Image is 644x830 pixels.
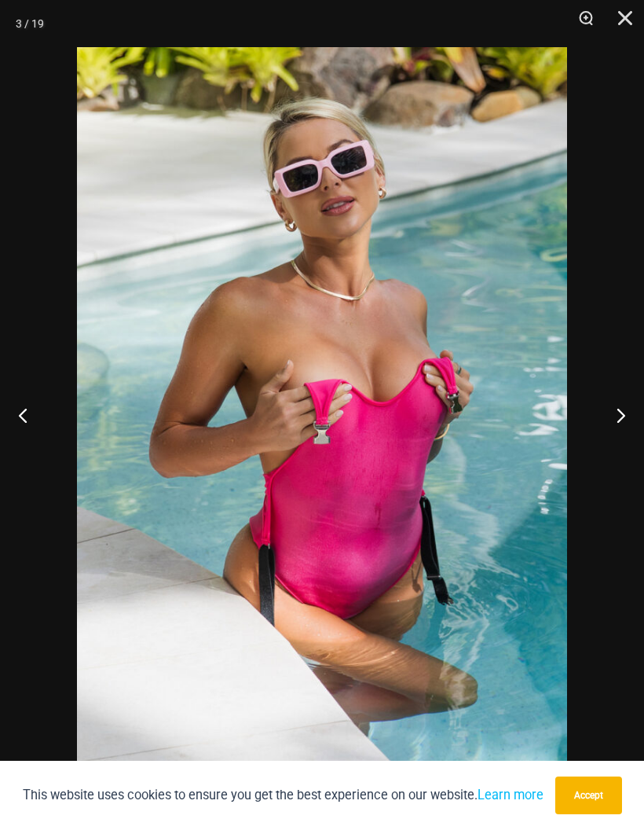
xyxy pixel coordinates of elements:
[585,376,644,454] button: Next
[77,47,567,783] img: Bond Shiny Pink 8935 One Piece 06
[23,784,543,806] p: This website uses cookies to ensure you get the best experience on our website.
[478,788,543,802] a: Learn more
[16,12,44,35] div: 3 / 19
[555,777,622,814] button: Accept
